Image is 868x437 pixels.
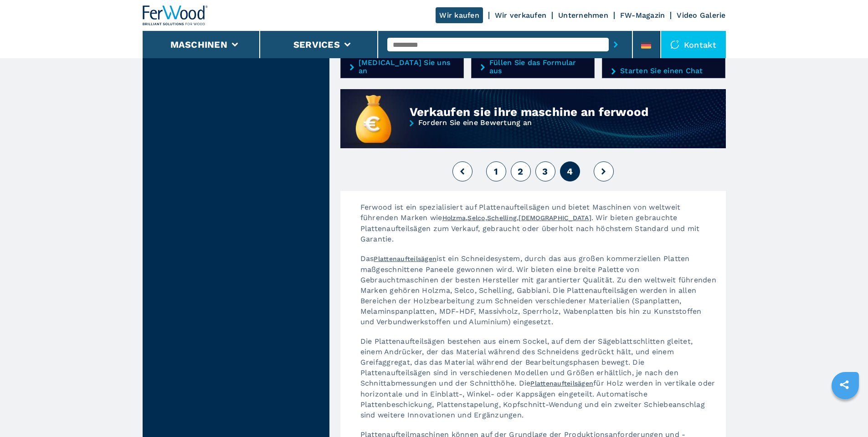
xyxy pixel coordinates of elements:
[351,253,726,336] p: Das ist ein Schneidesystem, durch das aus großen kommerziellen Platten maßgeschnittene Paneele ge...
[542,166,548,177] span: 3
[350,59,454,75] a: [MEDICAL_DATA] Sie uns an
[829,396,861,430] iframe: Chat
[170,39,227,50] button: Maschinen
[567,166,573,177] span: 4
[374,255,437,262] a: Plattenaufteilsägen
[518,166,523,177] span: 2
[511,161,531,181] button: 2
[519,214,591,221] a: [DEMOGRAPHIC_DATA]
[467,214,485,221] a: Selco
[677,11,725,20] a: Video Galerie
[661,31,726,58] div: Kontakt
[143,5,208,25] img: Ferwood
[670,40,679,49] img: Kontakt
[495,11,546,20] a: Wir verkaufen
[530,380,593,387] a: Plattenaufteilsägen
[494,166,498,177] span: 1
[609,34,623,55] button: submit-button
[611,67,716,75] a: Starten Sie einen Chat
[560,161,580,181] button: 4
[535,161,555,181] button: 3
[481,59,585,75] a: Füllen Sie das Formular aus
[486,161,506,181] button: 1
[487,214,517,221] a: Schelling
[436,7,483,23] a: Wir kaufen
[351,336,726,429] p: Die Plattenaufteilsägen bestehen aus einem Sockel, auf dem der Sägeblattschlitten gleitet, einem ...
[340,119,726,150] a: Fordern Sie eine Bewertung an
[351,202,726,253] p: Ferwood ist ein spezialisiert auf Plattenaufteilsägen und bietet Maschinen von weltweit führenden...
[558,11,608,20] a: Unternehmen
[442,214,466,221] a: Holzma
[293,39,340,50] button: Services
[620,11,665,20] a: FW-Magazin
[833,373,856,396] a: sharethis
[410,105,663,119] div: Verkaufen sie ihre maschine an ferwood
